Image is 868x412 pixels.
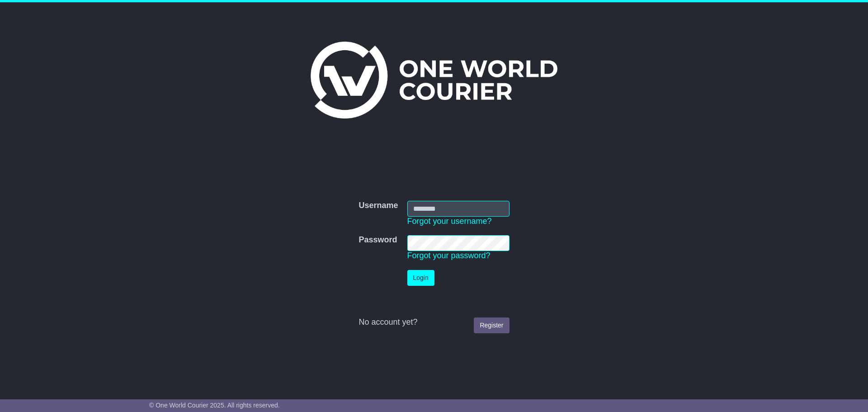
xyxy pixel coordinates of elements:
span: © One World Courier 2025. All rights reserved. [149,402,280,409]
img: One World [311,42,557,118]
a: Register [474,317,509,333]
a: Forgot your username? [407,217,492,226]
label: Username [359,201,398,211]
a: Forgot your password? [407,251,491,260]
div: No account yet? [359,317,509,327]
button: Login [407,270,434,286]
label: Password [359,235,397,245]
